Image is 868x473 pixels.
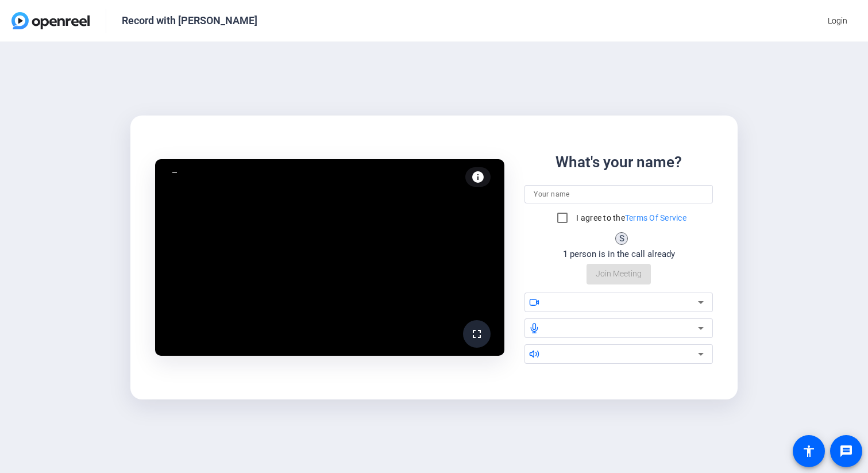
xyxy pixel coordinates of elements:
div: What's your name? [555,151,682,174]
a: Terms Of Service [625,213,686,222]
mat-icon: fullscreen [470,327,484,341]
mat-icon: accessibility [802,444,816,458]
label: I agree to the [574,212,686,224]
div: Record with [PERSON_NAME] [122,14,257,28]
button: Login [819,10,857,31]
mat-icon: info [471,170,485,184]
span: Login [828,15,847,27]
img: OpenReel logo [11,12,90,29]
div: S [615,232,628,245]
mat-icon: message [839,444,853,458]
div: 1 person is in the call already [563,248,675,261]
input: Your name [534,187,703,201]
